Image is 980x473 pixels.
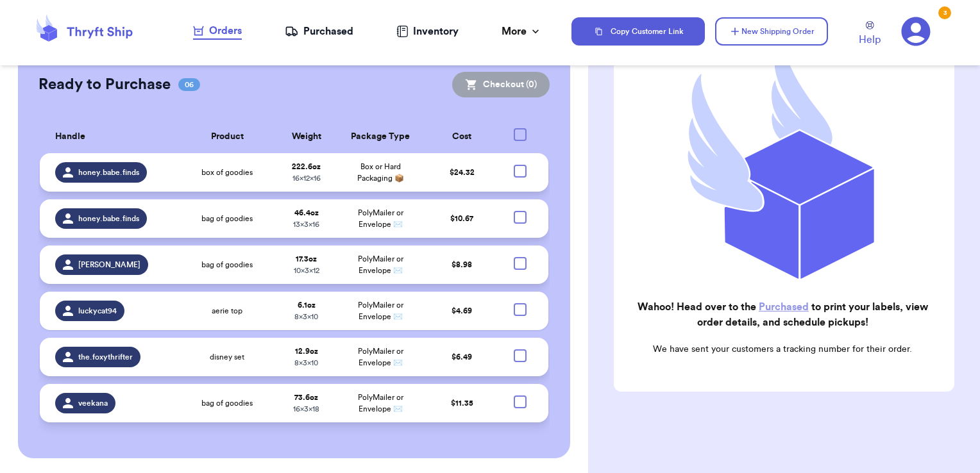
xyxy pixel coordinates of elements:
[178,78,200,91] span: 06
[396,24,459,39] a: Inventory
[357,163,404,182] span: Box or Hard Packaging 📦
[292,174,321,182] span: 16 x 12 x 16
[358,347,403,367] span: PolyMailer or Envelope ✉️
[452,353,472,361] span: $ 6.49
[294,209,319,217] strong: 46.4 oz
[193,23,242,40] a: Orders
[294,394,318,401] strong: 73.6 oz
[55,130,85,144] span: Handle
[336,120,425,153] th: Package Type
[276,120,335,153] th: Weight
[624,343,942,356] p: We have sent your customers a tracking number for their order.
[358,301,403,320] span: PolyMailer or Envelope ✉️
[759,302,809,312] a: Purchased
[293,405,319,413] span: 16 x 3 x 18
[451,399,473,407] span: $ 11.35
[358,255,403,274] span: PolyMailer or Envelope ✉️
[938,6,951,19] div: 3
[715,17,828,46] button: New Shipping Order
[292,163,321,170] strong: 222.6 oz
[624,299,942,330] h2: Wahoo! Head over to the to print your labels, view order details, and schedule pickups!
[78,260,140,270] span: [PERSON_NAME]
[294,267,319,274] span: 10 x 3 x 12
[294,359,318,367] span: 8 x 3 x 10
[78,352,133,362] span: the.foxythrifter
[294,313,318,320] span: 8 x 3 x 10
[502,24,542,39] div: More
[210,352,244,362] span: disney set
[295,347,318,355] strong: 12.9 oz
[425,120,500,153] th: Cost
[212,306,242,316] span: aerie top
[298,301,316,309] strong: 6.1 oz
[178,120,276,153] th: Product
[78,306,117,316] span: luckycat94
[38,74,171,95] h2: Ready to Purchase
[193,23,242,38] div: Orders
[201,213,253,224] span: bag of goodies
[293,220,319,228] span: 13 x 3 x 16
[78,167,139,178] span: honey.babe.finds
[901,17,931,46] a: 3
[450,215,473,222] span: $ 10.67
[859,21,881,47] a: Help
[571,17,705,46] button: Copy Customer Link
[358,209,403,228] span: PolyMailer or Envelope ✉️
[358,394,403,413] span: PolyMailer or Envelope ✉️
[201,167,253,178] span: box of goodies
[450,169,475,176] span: $ 24.32
[452,261,472,269] span: $ 8.98
[285,24,353,39] a: Purchased
[452,72,550,97] button: Checkout (0)
[859,32,881,47] span: Help
[452,307,472,315] span: $ 4.69
[201,398,253,408] span: bag of goodies
[296,255,317,263] strong: 17.3 oz
[78,213,139,224] span: honey.babe.finds
[78,398,108,408] span: veekana
[201,260,253,270] span: bag of goodies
